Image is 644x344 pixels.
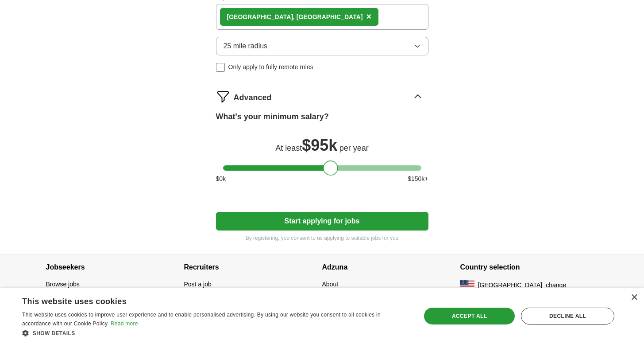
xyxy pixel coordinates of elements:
[22,293,387,307] div: This website uses cookies
[339,144,369,152] span: per year
[366,12,371,21] span: ×
[46,281,80,288] a: Browse jobs
[224,41,268,51] span: 25 mile radius
[322,281,339,288] a: About
[424,308,515,324] div: Accept all
[478,281,543,290] span: [GEOGRAPHIC_DATA]
[408,174,428,184] span: $ 150 k+
[22,328,409,337] div: Show details
[227,13,293,20] strong: [GEOGRAPHIC_DATA]
[228,63,313,72] span: Only apply to fully remote roles
[366,10,371,23] button: ×
[216,212,428,231] button: Start applying for jobs
[302,136,337,154] span: $ 95k
[460,280,474,290] img: US flag
[216,63,225,72] input: Only apply to fully remote roles
[22,312,381,327] span: This website uses cookies to improve user experience and to enable personalised advertising. By u...
[216,111,329,123] label: What's your minimum salary?
[546,281,566,290] button: change
[33,330,75,336] span: Show details
[216,234,428,242] p: By registering, you consent to us applying to suitable jobs for you
[216,90,230,104] img: filter
[521,308,614,324] div: Decline all
[216,37,428,55] button: 25 mile radius
[184,281,212,288] a: Post a job
[631,294,637,301] div: Close
[275,144,302,152] span: At least
[460,255,598,280] h4: Country selection
[227,12,363,22] div: , [GEOGRAPHIC_DATA]
[111,321,138,327] a: Read more, opens a new window
[234,92,272,104] span: Advanced
[216,174,226,184] span: $ 0 k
